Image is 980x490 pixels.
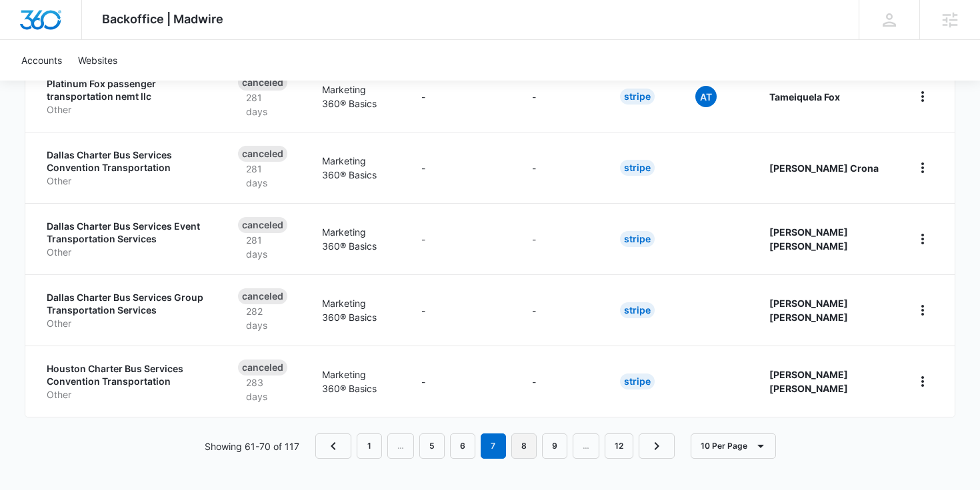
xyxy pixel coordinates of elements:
button: home [912,86,933,107]
button: home [912,371,933,392]
a: Dallas Charter Bus Services Convention TransportationOther [47,148,206,188]
button: home [912,228,933,250]
div: Canceled [238,217,287,233]
td: - [516,132,604,203]
div: Stripe [620,373,655,389]
p: 281 days [238,233,291,261]
td: - [516,61,604,132]
strong: Tameiquela Fox [769,91,840,103]
p: Dallas Charter Bus Services Event Transportation Services [47,220,206,246]
td: - [405,346,516,417]
td: - [516,274,604,346]
div: Canceled [238,75,287,91]
p: 281 days [238,162,291,190]
a: Page 5 [419,433,445,459]
span: Backoffice | Madwire [102,12,223,26]
p: Marketing 360® Basics [322,225,389,253]
strong: [PERSON_NAME] [PERSON_NAME] [769,226,848,252]
p: 283 days [238,375,291,403]
div: Stripe [620,160,655,176]
div: Stripe [620,231,655,247]
button: home [912,300,933,321]
a: Accounts [13,40,70,81]
p: Platinum Fox passenger transportation nemt llc [47,77,206,103]
a: Page 8 [511,433,537,459]
a: Houston Charter Bus Services Convention TransportationOther [47,362,206,401]
em: 7 [481,433,506,459]
a: Page 1 [357,433,382,459]
strong: [PERSON_NAME] [PERSON_NAME] [769,298,848,323]
p: Other [47,317,206,330]
button: 10 Per Page [691,433,776,459]
a: Previous Page [315,433,351,459]
p: Showing 61-70 of 117 [205,439,299,453]
button: home [912,157,933,178]
p: 281 days [238,91,291,119]
div: Canceled [238,288,287,304]
a: Platinum Fox passenger transportation nemt llcOther [47,77,206,117]
p: Other [47,103,206,117]
td: - [405,132,516,203]
td: - [516,346,604,417]
div: Stripe [620,89,655,105]
a: Websites [70,40,125,81]
p: Marketing 360® Basics [322,83,389,111]
a: Page 6 [450,433,475,459]
p: Other [47,388,206,401]
a: Dallas Charter Bus Services Group Transportation ServicesOther [47,291,206,330]
td: - [516,203,604,274]
a: Page 9 [542,433,567,459]
div: Canceled [238,360,287,375]
div: Stripe [620,302,655,318]
p: Dallas Charter Bus Services Group Transportation Services [47,291,206,317]
p: Houston Charter Bus Services Convention Transportation [47,362,206,388]
a: Next Page [639,433,675,459]
p: Dallas Charter Bus Services Convention Transportation [47,148,206,174]
p: 282 days [238,304,291,332]
p: Other [47,174,206,188]
p: Marketing 360® Basics [322,296,389,324]
div: Canceled [238,146,287,162]
strong: [PERSON_NAME] Crona [769,162,879,174]
td: - [405,203,516,274]
p: Other [47,246,206,259]
a: Page 12 [605,433,633,459]
nav: Pagination [315,433,675,459]
a: Dallas Charter Bus Services Event Transportation ServicesOther [47,220,206,259]
strong: [PERSON_NAME] [PERSON_NAME] [769,369,848,394]
td: - [405,61,516,132]
span: At [695,86,717,107]
p: Marketing 360® Basics [322,154,389,182]
td: - [405,274,516,346]
p: Marketing 360® Basics [322,367,389,395]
